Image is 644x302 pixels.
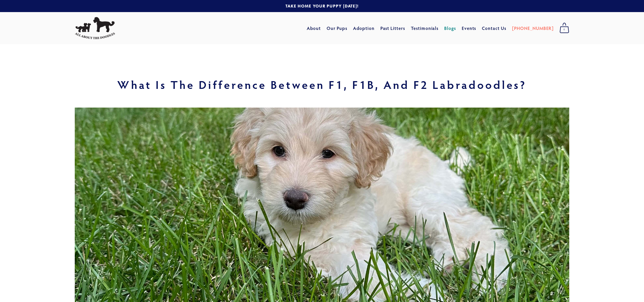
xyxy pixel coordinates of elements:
a: Our Pups [327,23,348,33]
a: About [307,23,321,33]
a: Events [462,23,476,33]
img: All About The Doodles [75,17,115,39]
h1: What Is the Difference Between F1, F1B, and F2 Labradoodles? [75,79,569,90]
a: 0 items in cart [557,21,572,35]
a: Blogs [444,23,456,33]
a: [PHONE_NUMBER] [512,23,554,33]
a: Contact Us [482,23,506,33]
span: 0 [559,26,569,33]
a: Testimonials [411,23,439,33]
a: Adoption [353,23,375,33]
a: Past Litters [380,25,405,31]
